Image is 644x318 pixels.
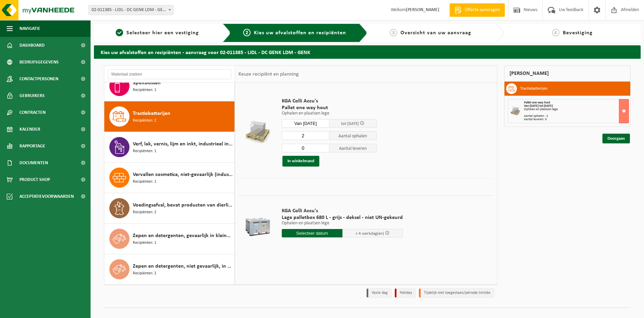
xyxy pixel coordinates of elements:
[254,30,346,36] span: Kies uw afvalstoffen en recipiënten
[504,65,631,82] div: [PERSON_NAME]
[108,69,231,79] input: Materiaal zoeken
[602,134,630,143] a: Doorgaan
[400,30,471,36] span: Overzicht van uw aanvraag
[133,109,170,118] span: Tractiebatterijen
[116,29,123,36] span: 1
[243,29,251,36] span: 2
[282,98,377,104] span: KGA Colli Accu's
[524,115,629,118] div: Aantal ophalen : 2
[282,119,329,128] input: Selecteer datum
[19,121,40,138] span: Kalender
[104,101,235,132] button: Tractiebatterijen Recipiënten: 2
[126,30,199,36] span: Selecteer hier een vestiging
[133,140,233,148] span: Verf, lak, vernis, lijm en inkt, industrieel in kleinverpakking
[94,45,641,58] h2: Kies uw afvalstoffen en recipiënten - aanvraag voor 02-011385 - LIDL - DC GENK LDM - GENK
[390,29,397,36] span: 3
[449,3,505,17] a: Offerte aanvragen
[419,288,494,298] li: Tijdelijk niet toegestaan/période limitée
[395,288,416,298] li: Holiday
[19,188,74,205] span: Acceptatievoorwaarden
[19,87,45,104] span: Gebruikers
[104,193,235,224] button: Voedingsafval, bevat producten van dierlijke oorsprong, gemengde verpakking (exclusief glas), cat...
[463,7,501,13] span: Offerte aanvragen
[341,122,359,126] span: tot [DATE]
[19,154,48,171] span: Documenten
[524,108,629,111] div: Ophalen en plaatsen lege
[524,101,550,104] span: Pallet one way hout
[19,138,45,154] span: Rapportage
[329,144,377,152] span: Aantal leveren
[133,87,156,93] span: Recipiënten: 1
[552,29,559,36] span: 4
[133,270,156,277] span: Recipiënten: 2
[133,148,156,154] span: Recipiënten: 1
[19,20,40,37] span: Navigatie
[89,5,173,15] span: 02-011385 - LIDL - DC GENK LDM - GENK
[524,118,629,121] div: Aantal leveren: 0
[19,71,58,87] span: Contactpersonen
[282,156,319,167] button: In winkelmand
[563,30,593,36] span: Bevestiging
[104,254,235,284] button: Zepen en detergenten, niet gevaarlijk, in kleinverpakking Recipiënten: 2
[133,179,156,185] span: Recipiënten: 1
[406,7,439,12] strong: [PERSON_NAME]
[367,288,391,298] li: Vaste dag
[19,104,46,121] span: Contracten
[133,262,233,270] span: Zepen en detergenten, niet gevaarlijk, in kleinverpakking
[97,29,217,37] a: 1Selecteer hier een vestiging
[104,224,235,254] button: Zepen en detergenten, gevaarlijk in kleinverpakking Recipiënten: 1
[133,209,156,216] span: Recipiënten: 2
[104,132,235,163] button: Verf, lak, vernis, lijm en inkt, industrieel in kleinverpakking Recipiënten: 1
[282,214,403,221] span: Lage palletbox 680 L - grijs - deksel - niet UN-gekeurd
[282,208,403,214] span: KGA Colli Accu's
[133,240,156,246] span: Recipiënten: 1
[282,111,377,116] p: Ophalen en plaatsen lege
[19,54,59,71] span: Bedrijfsgegevens
[104,71,235,101] button: Spuitbussen Recipiënten: 1
[282,229,342,237] input: Selecteer datum
[520,83,547,94] h3: Tractiebatterijen
[524,104,553,108] strong: Van [DATE] tot [DATE]
[104,163,235,193] button: Vervallen cosmetica, niet-gevaarlijk (industrieel) in kleinverpakking Recipiënten: 1
[282,104,377,111] span: Pallet one way hout
[133,79,161,87] span: Spuitbussen
[133,232,233,240] span: Zepen en detergenten, gevaarlijk in kleinverpakking
[19,171,50,188] span: Product Shop
[356,231,384,236] span: + 4 werkdag(en)
[235,66,302,83] div: Keuze recipiënt en planning
[133,118,156,124] span: Recipiënten: 2
[282,221,403,226] p: Ophalen en plaatsen lege
[19,37,45,54] span: Dashboard
[329,131,377,140] span: Aantal ophalen
[89,5,173,15] span: 02-011385 - LIDL - DC GENK LDM - GENK
[133,201,233,209] span: Voedingsafval, bevat producten van dierlijke oorsprong, gemengde verpakking (exclusief glas), cat...
[133,171,233,179] span: Vervallen cosmetica, niet-gevaarlijk (industrieel) in kleinverpakking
